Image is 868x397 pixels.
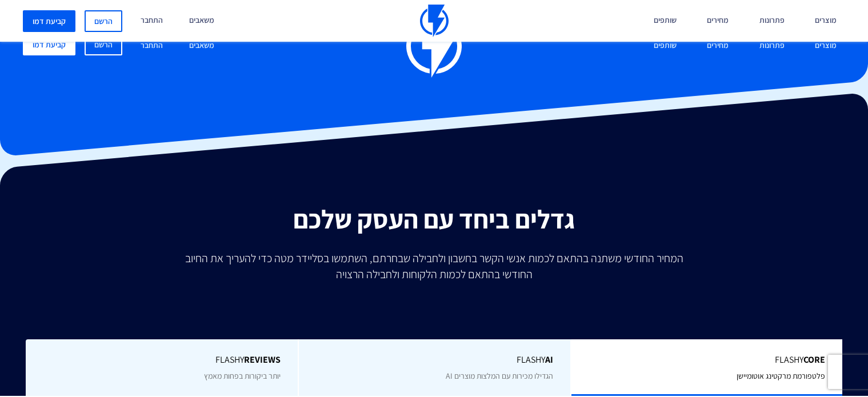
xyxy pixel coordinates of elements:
[85,10,122,32] a: הרשם
[751,34,793,58] a: פתרונות
[589,354,826,367] span: Flashy
[803,354,825,366] b: Core
[446,371,553,381] span: הגדילו מכירות עם המלצות מוצרים AI
[9,204,859,233] h2: גדלים ביחד עם העסק שלכם
[23,10,75,32] a: קביעת דמו
[43,354,281,367] span: Flashy
[645,34,685,58] a: שותפים
[132,34,171,58] a: התחבר
[545,354,553,366] b: AI
[85,34,122,55] a: הרשם
[23,34,75,55] a: קביעת דמו
[181,34,223,58] a: משאבים
[204,371,281,381] span: יותר ביקורות בפחות מאמץ
[244,354,281,366] b: REVIEWS
[177,250,691,282] p: המחיר החודשי משתנה בהתאם לכמות אנשי הקשר בחשבון ולחבילה שבחרתם, השתמשו בסליידר מטה כדי להעריך את ...
[698,34,737,58] a: מחירים
[737,371,825,381] span: פלטפורמת מרקטינג אוטומיישן
[316,354,553,367] span: Flashy
[806,34,845,58] a: מוצרים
